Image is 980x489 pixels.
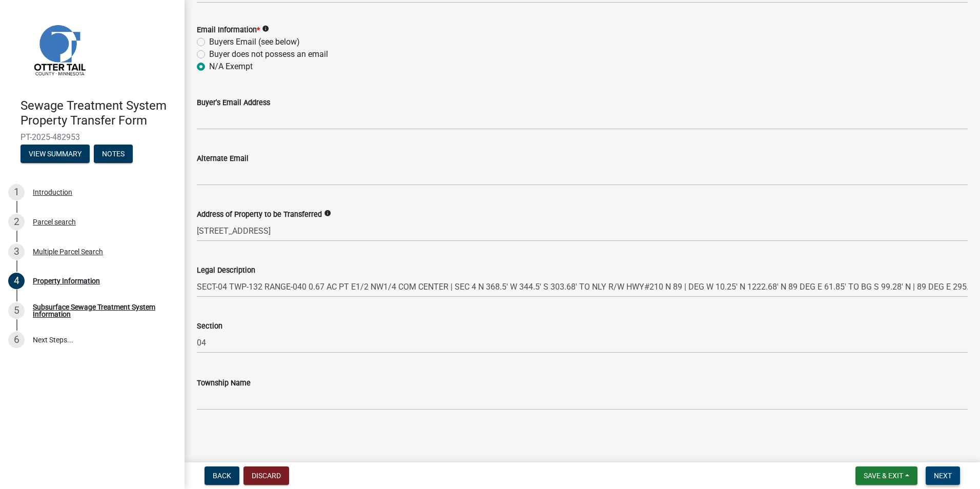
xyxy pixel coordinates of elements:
button: Save & Exit [855,466,917,485]
wm-modal-confirm: Notes [94,150,133,158]
i: info [262,25,269,32]
label: Alternate Email [197,155,249,162]
label: Address of Property to be Transferred [197,211,322,218]
div: Introduction [33,189,72,196]
div: Multiple Parcel Search [33,248,103,255]
div: 3 [8,243,25,260]
button: Notes [94,145,133,163]
span: Save & Exit [864,472,903,480]
button: Next [926,466,960,485]
i: info [324,210,331,217]
label: N/A Exempt [209,60,253,73]
h4: Sewage Treatment System Property Transfer Form [21,98,176,128]
span: Next [934,472,952,480]
label: Buyer does not possess an email [209,48,328,60]
button: Back [205,466,239,485]
label: Legal Description [197,267,255,274]
div: Subsurface Sewage Treatment System Information [33,303,168,318]
button: Discard [243,466,289,485]
label: Email Information [197,27,260,34]
label: Township Name [197,380,251,387]
div: 2 [8,214,25,230]
span: Back [213,472,231,480]
div: 1 [8,184,25,200]
label: Buyers Email (see below) [209,36,300,48]
div: 5 [8,302,25,319]
img: Otter Tail County, Minnesota [21,11,97,88]
div: 6 [8,332,25,348]
wm-modal-confirm: Summary [21,150,90,158]
span: PT-2025-482953 [21,132,164,142]
div: Property Information [33,277,100,284]
div: 4 [8,273,25,289]
button: View Summary [21,145,90,163]
label: Buyer's Email Address [197,99,270,107]
div: Parcel search [33,218,76,226]
label: Section [197,323,222,330]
